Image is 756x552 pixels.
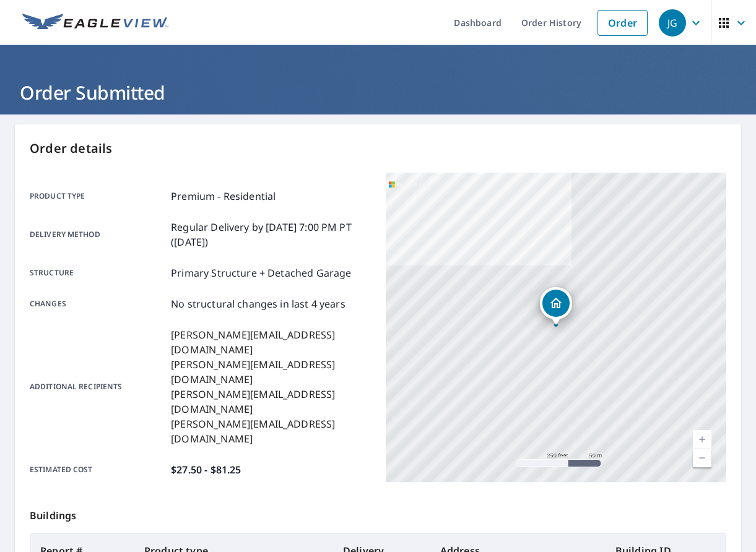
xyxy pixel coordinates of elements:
img: EV Logo [22,14,168,32]
p: Structure [30,265,166,280]
p: Primary Structure + Detached Garage [171,265,351,280]
p: Delivery method [30,220,166,249]
p: [PERSON_NAME][EMAIL_ADDRESS][DOMAIN_NAME] [171,387,370,416]
p: $27.50 - $81.25 [171,462,241,477]
p: Order details [30,139,726,158]
div: Dropped pin, building 1, Residential property, 948 Coal Bank Rd Saint Louis, MO 63138 [540,287,572,326]
a: Order [597,10,648,36]
a: Current Level 17, Zoom In [693,430,711,449]
p: Additional recipients [30,327,166,446]
p: [PERSON_NAME][EMAIL_ADDRESS][DOMAIN_NAME] [171,327,370,357]
p: [PERSON_NAME][EMAIL_ADDRESS][DOMAIN_NAME] [171,357,370,387]
h1: Order Submitted [15,80,741,105]
div: JG [659,9,686,37]
p: Regular Delivery by [DATE] 7:00 PM PT ([DATE]) [171,220,370,249]
p: Product type [30,189,166,204]
p: Changes [30,296,166,311]
p: No structural changes in last 4 years [171,296,345,311]
p: Buildings [30,493,726,533]
p: Premium - Residential [171,189,276,204]
p: Estimated cost [30,462,166,477]
p: [PERSON_NAME][EMAIL_ADDRESS][DOMAIN_NAME] [171,416,370,446]
a: Current Level 17, Zoom Out [693,449,711,467]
